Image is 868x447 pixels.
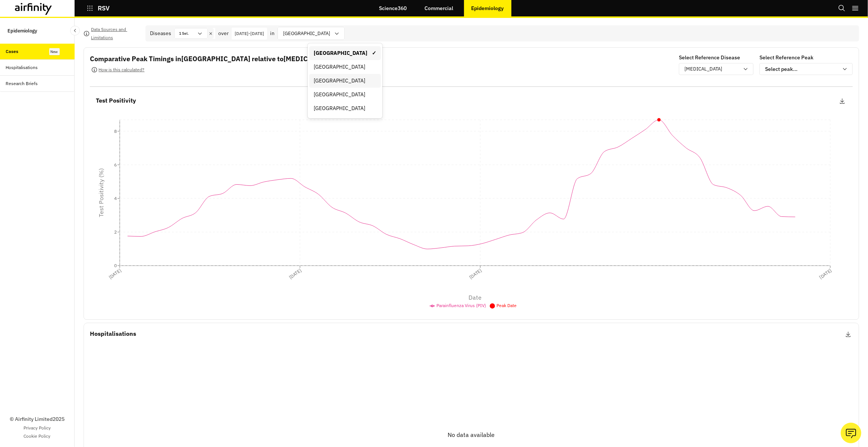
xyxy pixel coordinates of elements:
[6,80,38,87] div: Research Briefs
[90,329,136,339] p: Hospitalisations
[97,168,105,217] tspan: Test Positivity (%)
[759,54,814,62] p: Select Reference Peak
[98,5,110,12] p: RSV
[6,48,19,55] div: Cases
[150,29,171,37] div: Diseases
[818,268,833,280] tspan: [DATE]
[838,2,846,15] button: Search
[496,303,517,308] span: Peak Date
[679,54,740,62] p: Select Reference Disease
[218,29,229,37] p: over
[10,415,65,423] p: © Airfinity Limited 2025
[288,268,303,280] tspan: [DATE]
[314,49,376,57] div: [GEOGRAPHIC_DATA]
[314,63,376,71] div: [GEOGRAPHIC_DATA]
[84,28,140,40] button: Data Sources and Limitations
[114,263,117,268] tspan: 0
[372,49,376,57] span: ✓
[235,30,264,37] p: [DATE] - [DATE]
[108,268,122,280] tspan: [DATE]
[684,65,722,73] p: [MEDICAL_DATA]
[6,64,38,71] div: Hospitalisations
[270,29,275,37] p: in
[23,425,51,431] a: Privacy Policy
[114,162,117,168] tspan: 6
[841,423,861,443] button: Ask our analysts
[90,54,339,64] p: Comparative Peak Timings in [GEOGRAPHIC_DATA] relative to [MEDICAL_DATA]
[471,5,504,11] p: Epidemiology
[91,25,140,42] p: Data Sources and Limitations
[70,26,80,35] button: Close Sidebar
[114,196,117,201] tspan: 4
[96,96,136,106] p: Test Positivity
[314,91,376,99] div: [GEOGRAPHIC_DATA]
[765,65,838,73] div: Select peak...
[314,77,376,85] div: [GEOGRAPHIC_DATA]
[7,24,37,38] p: Epidemiology
[90,64,146,76] button: How is this calculated?
[49,48,60,55] div: New
[114,128,117,134] tspan: 8
[436,303,486,308] span: Parainfluenza Virus (PIV)
[468,268,483,280] tspan: [DATE]
[469,294,482,301] tspan: Date
[314,104,376,112] div: [GEOGRAPHIC_DATA]
[175,28,197,38] div: 1 Sel.
[87,2,110,15] button: RSV
[114,229,117,235] tspan: 2
[24,433,51,440] a: Cookie Policy
[99,66,145,74] p: How is this calculated?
